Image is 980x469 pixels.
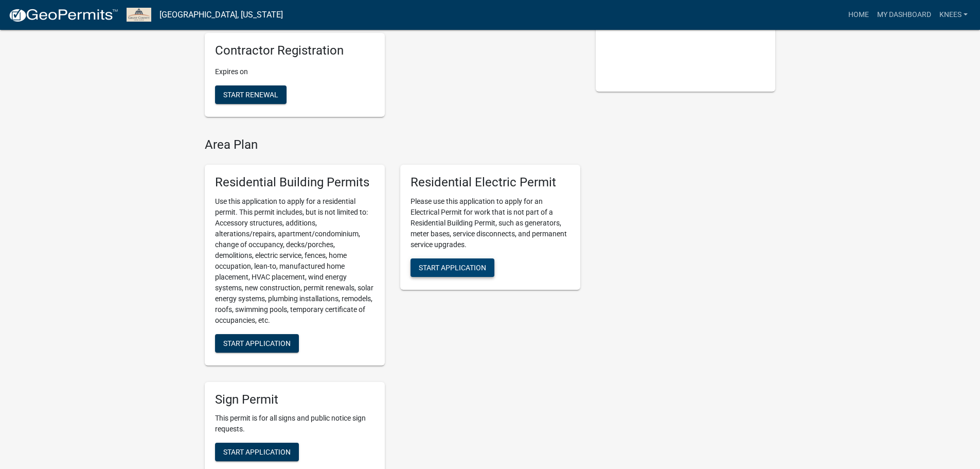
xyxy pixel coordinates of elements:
[411,175,570,190] h5: Residential Electric Permit
[215,175,375,190] h5: Residential Building Permits
[215,43,375,58] h5: Contractor Registration
[205,137,580,152] h4: Area Plan
[159,6,283,24] a: [GEOGRAPHIC_DATA], [US_STATE]
[215,66,375,77] p: Expires on
[411,258,494,277] button: Start Application
[935,5,972,25] a: Knees
[223,91,278,99] span: Start Renewal
[873,5,935,25] a: My Dashboard
[223,339,291,347] span: Start Application
[205,6,580,125] wm-registration-list-section: My Contractor Registration Renewals
[215,196,375,326] p: Use this application to apply for a residential permit. This permit includes, but is not limited ...
[411,196,570,250] p: Please use this application to apply for an Electrical Permit for work that is not part of a Resi...
[215,413,375,435] p: This permit is for all signs and public notice sign requests.
[215,392,375,407] h5: Sign Permit
[127,8,151,22] img: Grant County, Indiana
[844,5,873,25] a: Home
[223,448,291,456] span: Start Application
[215,334,299,353] button: Start Application
[419,263,486,271] span: Start Application
[215,85,287,104] button: Start Renewal
[215,443,299,461] button: Start Application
